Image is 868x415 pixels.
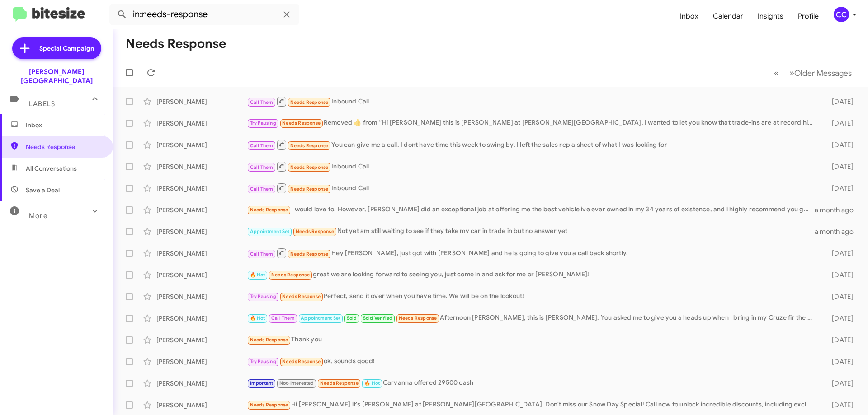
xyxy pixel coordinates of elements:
[706,3,750,29] span: Calendar
[301,315,340,321] span: Appointment Set
[156,184,247,193] div: [PERSON_NAME]
[250,228,290,234] span: Appointment Set
[817,379,861,388] div: [DATE]
[29,100,55,108] span: Labels
[271,315,295,321] span: Call Them
[29,212,47,220] span: More
[750,3,791,29] a: Insights
[282,359,321,364] span: Needs Response
[817,140,861,149] div: [DATE]
[247,161,817,172] div: Inbound Call
[271,272,310,278] span: Needs Response
[774,67,779,79] span: «
[817,336,861,345] div: [DATE]
[282,120,321,126] span: Needs Response
[817,97,861,106] div: [DATE]
[817,184,861,193] div: [DATE]
[673,3,706,29] a: Inbox
[290,99,329,105] span: Needs Response
[817,401,861,410] div: [DATE]
[769,64,857,82] nav: Page navigation example
[247,400,817,410] div: Hi [PERSON_NAME] it's [PERSON_NAME] at [PERSON_NAME][GEOGRAPHIC_DATA]. Don't miss our Snow Day Sp...
[789,67,794,79] span: »
[250,294,276,299] span: Try Pausing
[26,164,77,173] span: All Conversations
[247,270,817,280] div: great we are looking forward to seeing you, just come in and ask for me or [PERSON_NAME]!
[250,251,274,257] span: Call Them
[247,335,817,345] div: Thank you
[156,140,247,149] div: [PERSON_NAME]
[26,121,103,130] span: Inbox
[156,292,247,301] div: [PERSON_NAME]
[817,162,861,171] div: [DATE]
[817,357,861,366] div: [DATE]
[247,291,817,302] div: Perfect, send it over when you have time. We will be on the lookout!
[250,402,288,408] span: Needs Response
[815,205,861,214] div: a month ago
[364,380,380,386] span: 🔥 Hot
[290,143,329,149] span: Needs Response
[126,37,226,51] h1: Needs Response
[834,7,849,22] div: CC
[247,205,815,215] div: I would love to. However, [PERSON_NAME] did an exceptional job at offering me the best vehicle iv...
[247,96,817,107] div: Inbound Call
[156,97,247,106] div: [PERSON_NAME]
[156,249,247,258] div: [PERSON_NAME]
[320,380,359,386] span: Needs Response
[156,119,247,128] div: [PERSON_NAME]
[282,294,321,299] span: Needs Response
[39,44,94,53] span: Special Campaign
[247,356,817,367] div: ok, sounds good!
[26,186,60,195] span: Save a Deal
[247,118,817,128] div: Removed ‌👍‌ from “ Hi [PERSON_NAME] this is [PERSON_NAME] at [PERSON_NAME][GEOGRAPHIC_DATA]. I wa...
[247,313,817,323] div: Afternoon [PERSON_NAME], this is [PERSON_NAME]. You asked me to give you a heads up when I bring ...
[12,37,101,59] a: Special Campaign
[247,139,817,150] div: You can give me a call. I dont have time this week to swing by. I left the sales rep a sheet of w...
[156,227,247,236] div: [PERSON_NAME]
[156,336,247,345] div: [PERSON_NAME]
[26,142,103,151] span: Needs Response
[290,164,329,170] span: Needs Response
[247,247,817,259] div: Hey [PERSON_NAME], just got with [PERSON_NAME] and he is going to give you a call back shortly.
[279,380,314,386] span: Not-Interested
[250,272,265,278] span: 🔥 Hot
[250,186,274,192] span: Call Them
[156,379,247,388] div: [PERSON_NAME]
[290,251,329,257] span: Needs Response
[156,162,247,171] div: [PERSON_NAME]
[247,378,817,388] div: Carvanna offered 29500 cash
[347,315,357,321] span: Sold
[250,380,274,386] span: Important
[156,270,247,280] div: [PERSON_NAME]
[290,186,329,192] span: Needs Response
[250,359,276,364] span: Try Pausing
[769,64,784,82] button: Previous
[363,315,393,321] span: Sold Verified
[109,4,299,25] input: Search
[156,357,247,366] div: [PERSON_NAME]
[815,227,861,236] div: a month ago
[247,226,815,237] div: Not yet am still waiting to see if they take my car in trade in but no answer yet
[817,119,861,128] div: [DATE]
[156,314,247,323] div: [PERSON_NAME]
[250,143,274,149] span: Call Them
[817,249,861,258] div: [DATE]
[250,315,265,321] span: 🔥 Hot
[296,228,334,234] span: Needs Response
[817,314,861,323] div: [DATE]
[156,205,247,214] div: [PERSON_NAME]
[784,64,857,82] button: Next
[794,68,852,78] span: Older Messages
[250,207,288,213] span: Needs Response
[250,120,276,126] span: Try Pausing
[817,292,861,301] div: [DATE]
[399,315,437,321] span: Needs Response
[156,401,247,410] div: [PERSON_NAME]
[250,164,274,170] span: Call Them
[247,182,817,194] div: Inbound Call
[791,3,826,29] a: Profile
[250,337,288,343] span: Needs Response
